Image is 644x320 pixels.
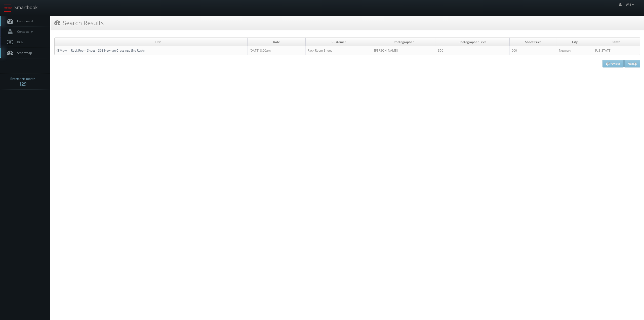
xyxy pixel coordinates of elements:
span: Events this month [10,76,35,81]
td: Title [69,38,248,46]
td: 350 [436,46,509,55]
span: Dashboard [15,19,33,23]
td: [PERSON_NAME] [372,46,436,55]
a: Rack Room Shoes - 363 Newnan Crossings (No Rush) [71,48,145,53]
h3: Search Results [54,18,104,27]
span: Smartmap [15,51,32,55]
td: Shoot Price [509,38,557,46]
td: Photographer Price [436,38,509,46]
td: Photographer [372,38,436,46]
td: State [593,38,640,46]
span: Contacts [15,29,34,34]
span: Will [626,3,635,7]
img: smartbook-logo.png [4,4,12,12]
td: City [557,38,593,46]
td: Rack Room Shoes [306,46,372,55]
td: Newnan [557,46,593,55]
td: Customer [306,38,372,46]
td: 600 [509,46,557,55]
td: [US_STATE] [593,46,640,55]
a: View [57,48,67,53]
td: [DATE] 8:00am [247,46,305,55]
span: Bids [15,40,23,44]
td: Date [247,38,305,46]
strong: 129 [19,81,26,87]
